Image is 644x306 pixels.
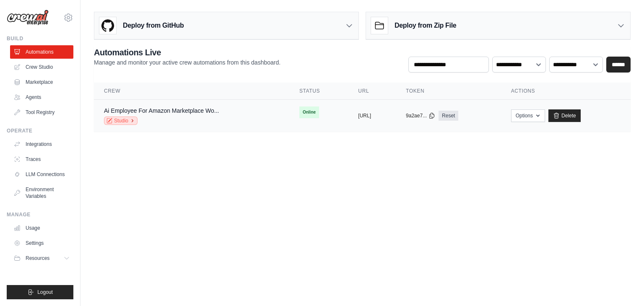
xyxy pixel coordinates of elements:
th: Crew [94,83,289,100]
div: Operate [7,127,73,134]
button: Logout [7,285,73,299]
span: Online [299,106,319,118]
a: Settings [10,236,73,250]
th: URL [348,83,396,100]
a: Ai Employee For Amazon Marketplace Wo... [104,107,219,114]
a: Integrations [10,137,73,151]
button: Resources [10,252,73,265]
a: Agents [10,91,73,104]
th: Token [396,83,501,100]
a: LLM Connections [10,168,73,181]
img: GitHub Logo [99,17,116,34]
button: Options [511,109,545,122]
th: Status [289,83,348,100]
h2: Automations Live [94,47,280,58]
h3: Deploy from GitHub [123,21,184,31]
span: Resources [26,255,49,262]
button: 9a2ae7... [406,112,435,119]
div: Build [7,35,73,42]
a: Delete [548,109,581,122]
h3: Deploy from Zip File [395,21,456,31]
a: Studio [104,117,138,125]
span: Logout [37,289,53,296]
a: Reset [439,111,458,121]
a: Usage [10,221,73,235]
a: Automations [10,45,73,59]
th: Actions [501,83,631,100]
a: Environment Variables [10,183,73,203]
a: Crew Studio [10,60,73,74]
p: Manage and monitor your active crew automations from this dashboard. [94,58,280,67]
img: Logo [7,10,49,26]
a: Traces [10,153,73,166]
a: Marketplace [10,75,73,89]
div: Manage [7,211,73,218]
a: Tool Registry [10,106,73,119]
